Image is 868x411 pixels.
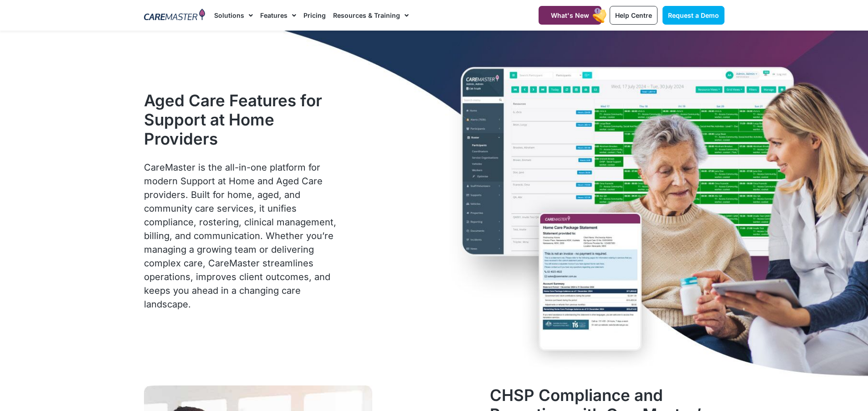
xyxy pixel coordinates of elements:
span: What's New [551,11,589,19]
span: Request a Demo [668,11,719,19]
img: CareMaster Logo [144,9,205,22]
a: What's New [539,6,601,25]
span: Help Centre [615,11,652,19]
a: Help Centre [610,6,657,25]
a: Request a Demo [663,6,724,25]
h1: Aged Care Features for Support at Home Providers [144,91,341,148]
p: CareMaster is the all-in-one platform for modern Support at Home and Aged Care providers. Built f... [144,161,341,311]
